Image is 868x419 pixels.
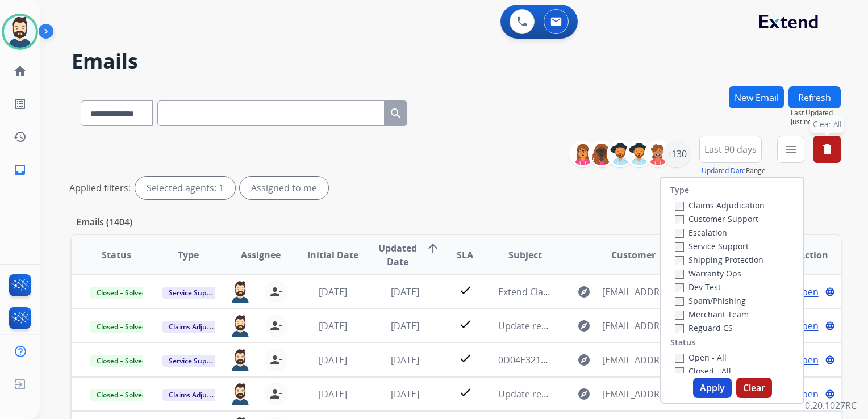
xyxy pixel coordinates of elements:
label: Escalation [675,227,727,238]
span: Open [795,353,819,367]
span: Subject [508,248,542,262]
span: Just now [791,118,841,127]
label: Warranty Ops [675,268,741,279]
mat-icon: person_remove [269,285,283,299]
button: Last 90 days [699,136,762,163]
input: Spam/Phishing [675,297,684,306]
mat-icon: language [825,389,835,399]
div: +130 [663,140,690,167]
label: Customer Support [675,213,758,224]
span: Closed – Solved [90,389,153,401]
label: Dev Test [675,282,721,292]
button: Clear All [813,136,841,163]
label: Closed - All [675,366,731,376]
mat-icon: menu [784,143,798,156]
button: Apply [693,378,732,398]
img: agent-avatar [229,383,251,405]
mat-icon: person_remove [269,319,283,333]
mat-icon: language [825,287,835,297]
span: [DATE] [319,320,347,332]
input: Merchant Team [675,311,684,320]
input: Claims Adjudication [675,202,684,211]
span: [EMAIL_ADDRESS][DOMAIN_NAME] [602,353,678,367]
mat-icon: home [13,64,27,78]
label: Type [670,185,689,196]
label: Service Support [675,241,749,252]
span: Updated Date [378,241,417,269]
span: Range [702,166,766,175]
th: Action [769,235,841,275]
label: Open - All [675,352,727,363]
span: Status [102,248,131,262]
mat-icon: language [825,321,835,331]
span: Open [795,319,819,333]
span: Assignee [241,248,281,262]
span: Closed – Solved [90,355,153,367]
mat-icon: inbox [13,163,27,177]
mat-icon: delete [820,143,834,156]
span: 0D04E3213954- REQUESTING PROOF OF PURCHASE [498,354,716,366]
mat-icon: arrow_upward [426,241,440,255]
span: Extend Claim - [PERSON_NAME] - Claim ID: 21713096-0e27-4672-952a-dc6cc5c455d0 [498,286,853,298]
p: Emails (1404) [72,215,137,229]
label: Shipping Protection [675,254,763,265]
mat-icon: explore [577,319,591,333]
span: [DATE] [391,388,419,400]
button: Clear [736,378,772,398]
mat-icon: list_alt [13,97,27,111]
span: Last 90 days [704,147,757,152]
div: Selected agents: 1 [135,177,235,199]
img: avatar [4,16,36,48]
img: agent-avatar [229,315,251,337]
span: Service Support [162,287,227,299]
img: agent-avatar [229,349,251,371]
span: Service Support [162,355,227,367]
mat-icon: search [389,107,403,120]
span: Claims Adjudication [162,389,240,401]
span: [DATE] [319,354,347,366]
span: [EMAIL_ADDRESS][DOMAIN_NAME] [602,319,678,333]
h2: Emails [72,50,841,73]
span: [DATE] [319,388,347,400]
mat-icon: check [458,386,472,399]
span: Initial Date [307,248,358,262]
p: Applied filters: [69,181,131,195]
input: Closed - All [675,367,684,376]
mat-icon: explore [577,353,591,367]
img: agent-avatar [229,280,251,303]
div: Assigned to me [240,177,328,199]
mat-icon: person_remove [269,387,283,401]
input: Customer Support [675,215,684,224]
label: Claims Adjudication [675,200,765,211]
button: Updated Date [702,166,746,175]
span: Type [178,248,199,262]
span: Open [795,387,819,401]
input: Dev Test [675,283,684,292]
mat-icon: check [458,317,472,331]
button: Refresh [788,86,841,108]
input: Warranty Ops [675,270,684,279]
span: [DATE] [319,286,347,298]
span: Customer [611,248,656,262]
span: Closed – Solved [90,287,153,299]
span: [DATE] [391,320,419,332]
span: [DATE] [391,354,419,366]
input: Service Support [675,242,684,252]
input: Escalation [675,229,684,238]
label: Merchant Team [675,309,749,320]
span: Closed – Solved [90,321,153,333]
input: Reguard CS [675,324,684,333]
mat-icon: check [458,351,472,365]
span: SLA [457,248,473,262]
label: Spam/Phishing [675,295,746,306]
label: Status [670,337,695,348]
mat-icon: check [458,283,472,297]
span: Claims Adjudication [162,321,240,333]
span: Last Updated: [791,108,841,118]
label: Reguard CS [675,322,733,333]
p: 0.20.1027RC [805,399,857,412]
input: Shipping Protection [675,256,684,265]
mat-icon: person_remove [269,353,283,367]
mat-icon: language [825,355,835,365]
input: Open - All [675,354,684,363]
